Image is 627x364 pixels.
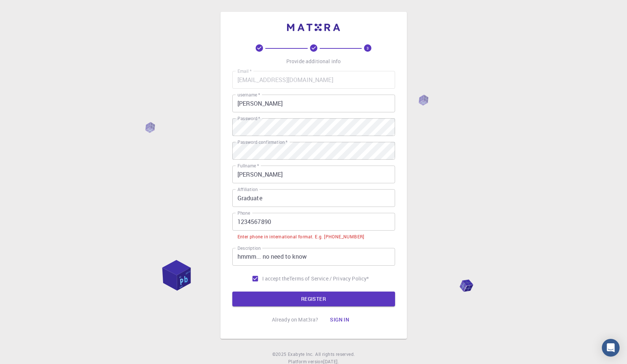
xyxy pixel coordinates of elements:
label: Description [237,245,261,251]
span: All rights reserved. [315,351,355,358]
p: Terms of Service / Privacy Policy * [289,275,369,282]
label: Affiliation [237,186,257,193]
div: Open Intercom Messenger [602,339,620,357]
button: REGISTER [232,292,395,306]
p: Already on Mat3ra? [272,316,318,323]
span: © 2025 [272,351,288,358]
span: Exabyte Inc. [288,351,314,357]
label: username [237,92,260,98]
label: Email [237,68,252,74]
p: Provide additional info [286,58,341,65]
label: Password [237,115,260,122]
label: Password confirmation [237,139,287,145]
text: 3 [367,45,369,51]
a: Exabyte Inc. [288,351,314,358]
label: Fullname [237,163,259,169]
span: I accept the [262,275,290,282]
a: Terms of Service / Privacy Policy* [289,275,369,282]
button: Sign in [324,312,355,327]
div: Enter phone in international format. E.g. [PHONE_NUMBER] [237,233,364,241]
label: Phone [237,210,250,216]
